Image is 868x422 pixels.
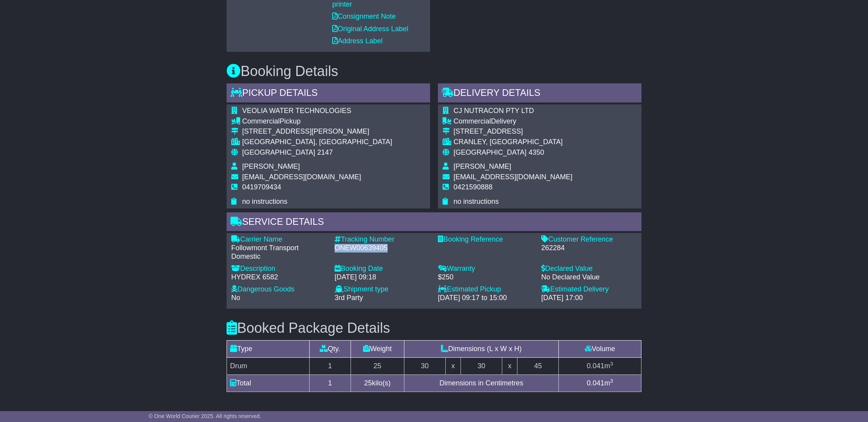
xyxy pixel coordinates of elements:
[335,265,430,273] div: Booking Date
[332,37,383,45] a: Address Label
[242,117,392,126] div: Pickup
[309,375,351,392] td: 1
[453,183,492,191] span: 0421590888
[227,212,641,233] div: Service Details
[610,378,613,384] sup: 3
[351,358,404,375] td: 25
[587,362,604,370] span: 0.041
[242,117,280,125] span: Commercial
[231,294,240,302] span: No
[559,341,641,358] td: Volume
[453,127,572,136] div: [STREET_ADDRESS]
[541,294,637,302] div: [DATE] 17:00
[242,173,361,181] span: [EMAIL_ADDRESS][DOMAIN_NAME]
[351,341,404,358] td: Weight
[502,358,517,375] td: x
[242,183,281,191] span: 0419709434
[227,358,310,375] td: Drum
[231,273,327,282] div: HYDREX 6582
[517,358,559,375] td: 45
[231,285,327,294] div: Dangerous Goods
[231,235,327,244] div: Carrier Name
[438,273,533,282] div: $250
[438,285,533,294] div: Estimated Pickup
[227,341,310,358] td: Type
[335,235,430,244] div: Tracking Number
[351,375,404,392] td: kilo(s)
[335,273,430,282] div: [DATE] 09:18
[335,285,430,294] div: Shipment type
[335,244,430,252] div: ONEW00639405
[610,361,613,367] sup: 3
[438,265,533,273] div: Warranty
[242,138,392,147] div: [GEOGRAPHIC_DATA], [GEOGRAPHIC_DATA]
[332,25,408,33] a: Original Address Label
[227,320,641,336] h3: Booked Package Details
[404,375,558,392] td: Dimensions in Centimetres
[242,148,315,156] span: [GEOGRAPHIC_DATA]
[559,375,641,392] td: m
[335,294,363,302] span: 3rd Party
[242,107,351,115] span: VEOLIA WATER TECHNOLOGIES
[227,83,430,104] div: Pickup Details
[332,12,396,20] a: Consignment Note
[453,148,526,156] span: [GEOGRAPHIC_DATA]
[541,265,637,273] div: Declared Value
[453,117,572,126] div: Delivery
[453,198,499,205] span: no instructions
[242,162,300,170] span: [PERSON_NAME]
[453,173,572,181] span: [EMAIL_ADDRESS][DOMAIN_NAME]
[559,358,641,375] td: m
[445,358,461,375] td: x
[453,117,491,125] span: Commercial
[541,244,637,252] div: 262284
[149,413,261,419] span: © One World Courier 2025. All rights reserved.
[309,341,351,358] td: Qty.
[541,235,637,244] div: Customer Reference
[438,83,641,104] div: Delivery Details
[317,148,333,156] span: 2147
[364,379,372,387] span: 25
[242,127,392,136] div: [STREET_ADDRESS][PERSON_NAME]
[541,285,637,294] div: Estimated Delivery
[438,235,533,244] div: Booking Reference
[438,294,533,302] div: [DATE] 09:17 to 15:00
[453,107,534,115] span: CJ NUTRACON PTY LTD
[231,265,327,273] div: Description
[528,148,544,156] span: 4350
[227,64,641,79] h3: Booking Details
[461,358,502,375] td: 30
[587,379,604,387] span: 0.041
[227,375,310,392] td: Total
[404,358,445,375] td: 30
[242,198,287,205] span: no instructions
[231,244,327,261] div: Followmont Transport Domestic
[453,162,511,170] span: [PERSON_NAME]
[309,358,351,375] td: 1
[453,138,572,147] div: CRANLEY, [GEOGRAPHIC_DATA]
[404,341,558,358] td: Dimensions (L x W x H)
[541,273,637,282] div: No Declared Value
